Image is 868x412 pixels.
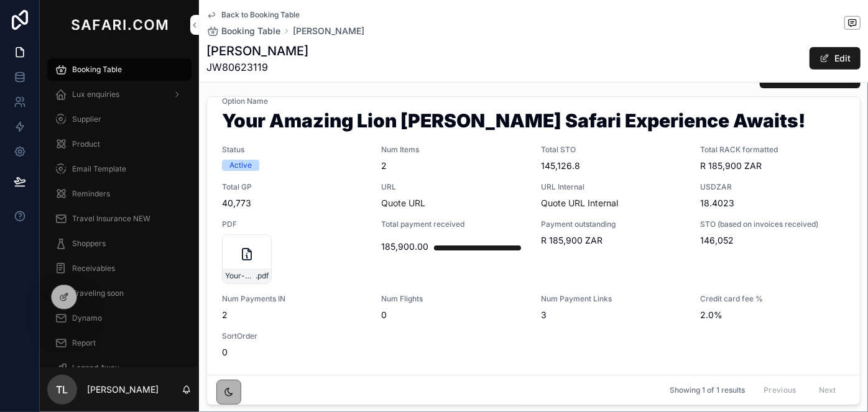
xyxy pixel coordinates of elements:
[72,89,119,99] span: Lux enquiries
[541,219,686,229] span: Payment outstanding
[701,197,846,209] span: 18.4023
[222,294,367,304] span: Num Payments IN
[221,25,280,37] span: Booking Table
[382,234,429,259] div: 185,900.00
[382,294,527,304] span: Num Flights
[670,385,745,395] span: Showing 1 of 1 results
[701,160,846,172] span: R 185,900 ZAR
[47,332,192,354] a: Report
[47,232,192,255] a: Shoppers
[72,114,101,124] span: Supplier
[222,145,367,155] span: Status
[222,309,367,321] span: 2
[256,271,269,281] span: .pdf
[47,133,192,155] a: Product
[541,294,686,304] span: Num Payment Links
[541,198,618,208] a: Quote URL Internal
[72,363,119,373] span: Legend Away
[229,160,252,171] div: Active
[701,234,846,247] span: 146,052
[57,382,68,397] span: TL
[72,214,150,224] span: Travel Insurance NEW
[222,182,367,192] span: Total GP
[206,42,308,60] h1: [PERSON_NAME]
[541,182,686,192] span: URL Internal
[382,145,527,155] span: Num Items
[47,357,192,379] a: Legend Away
[87,383,159,396] p: [PERSON_NAME]
[72,164,126,174] span: Email Template
[47,257,192,280] a: Receivables
[72,239,106,249] span: Shoppers
[222,197,367,209] span: 40,773
[40,50,199,367] div: scrollable content
[47,58,192,81] a: Booking Table
[206,10,300,20] a: Back to Booking Table
[72,139,100,149] span: Product
[47,307,192,329] a: Dynamo
[72,313,102,323] span: Dynamo
[72,338,96,348] span: Report
[701,182,846,192] span: USDZAR
[47,83,192,106] a: Lux enquiries
[541,234,686,247] span: R 185,900 ZAR
[47,108,192,130] a: Supplier
[382,309,527,321] span: 0
[222,111,845,135] h1: Your Amazing Lion [PERSON_NAME] Safari Experience Awaits!
[72,65,122,75] span: Booking Table
[810,47,861,70] button: Edit
[206,60,308,75] span: JW80623119
[222,331,367,341] span: SortOrder
[225,271,256,281] span: Your-Amazing-Lion-Sands-Narina-Safari-Experience-Awaits!
[701,309,846,321] span: 2.0%
[382,198,426,208] a: Quote URL
[382,219,527,229] span: Total payment received
[222,96,845,106] span: Option Name
[293,25,364,37] a: [PERSON_NAME]
[221,10,300,20] span: Back to Booking Table
[541,160,686,172] span: 145,126.8
[382,160,527,172] span: 2
[47,282,192,304] a: Traveling soon
[206,25,280,37] a: Booking Table
[222,219,367,229] span: PDF
[541,145,686,155] span: Total STO
[701,294,846,304] span: Credit card fee %
[47,183,192,205] a: Reminders
[72,263,115,273] span: Receivables
[207,79,860,377] a: Option NameYour Amazing Lion [PERSON_NAME] Safari Experience Awaits!StatusActiveNum Items2Total S...
[72,189,110,199] span: Reminders
[701,219,846,229] span: STO (based on invoices received)
[47,158,192,180] a: Email Template
[47,208,192,230] a: Travel Insurance NEW
[541,309,686,321] span: 3
[68,15,170,35] img: App logo
[222,346,367,359] span: 0
[382,182,527,192] span: URL
[72,288,124,298] span: Traveling soon
[701,145,846,155] span: Total RACK formatted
